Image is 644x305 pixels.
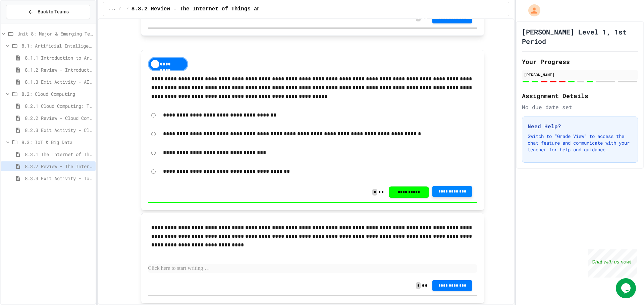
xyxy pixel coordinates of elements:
span: 8.3.2 Review - The Internet of Things and Big Data [25,163,93,170]
span: 8.3.2 Review - The Internet of Things and Big Data [131,5,292,13]
span: 8.1.1 Introduction to Artificial Intelligence [25,54,93,61]
div: My Account [521,3,542,18]
span: Back to Teams [38,8,69,15]
span: 8.3.3 Exit Activity - IoT Data Detective Challenge [25,175,93,182]
h3: Need Help? [528,122,632,130]
h1: [PERSON_NAME] Level 1, 1st Period [522,27,638,46]
span: Unit 8: Major & Emerging Technologies [17,30,93,37]
span: 8.3: IoT & Big Data [21,139,93,146]
div: No due date set [522,103,638,111]
span: 8.2.1 Cloud Computing: Transforming the Digital World [25,102,93,109]
span: 8.2: Cloud Computing [21,90,93,97]
div: [PERSON_NAME] [524,72,636,78]
span: 8.1.3 Exit Activity - AI Detective [25,78,93,85]
span: ... [109,6,116,12]
h2: Assignment Details [522,91,638,100]
h2: Your Progress [522,57,638,66]
iframe: chat widget [616,278,637,298]
span: 8.2.3 Exit Activity - Cloud Service Detective [25,127,93,134]
iframe: chat widget [588,249,637,278]
span: 8.1: Artificial Intelligence Basics [21,42,93,49]
span: / [118,6,121,12]
span: / [126,6,129,12]
span: 8.1.2 Review - Introduction to Artificial Intelligence [25,66,93,73]
span: 8.3.1 The Internet of Things and Big Data: Our Connected Digital World [25,151,93,158]
p: Switch to "Grade View" to access the chat feature and communicate with your teacher for help and ... [528,133,632,153]
span: 8.2.2 Review - Cloud Computing [25,115,93,122]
